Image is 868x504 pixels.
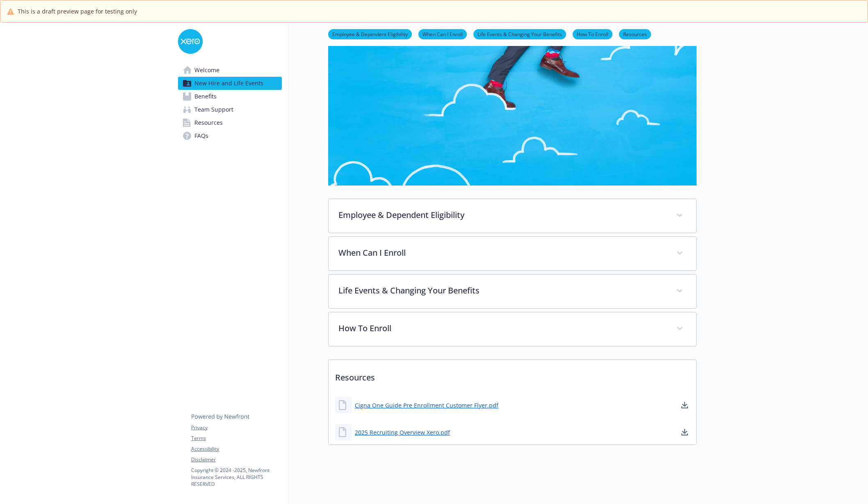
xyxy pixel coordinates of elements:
span: Resources [194,116,223,129]
a: Welcome [178,64,282,77]
div: When Can I Enroll [329,237,696,270]
span: Benefits [194,90,217,103]
a: FAQs [178,129,282,142]
p: How To Enroll [338,322,667,334]
a: Benefits [178,90,282,103]
span: Team Support [194,103,233,116]
a: Privacy [191,424,281,431]
a: Cigna One Guide Pre Enrollment Customer Flyer.pdf [355,401,498,410]
span: This is a draft preview page for testing only [18,7,137,16]
p: When Can I Enroll [338,247,667,259]
p: Life Events & Changing Your Benefits [338,284,667,297]
p: Copyright © 2024 - 2025 , Newfront Insurance Services, ALL RIGHTS RESERVED [191,467,281,488]
a: download document [680,427,690,437]
p: Resources [329,360,696,390]
a: Terms [191,435,281,442]
a: When Can I Enroll [418,30,467,38]
a: Disclaimer [191,456,281,463]
a: Employee & Dependent Eligibility [328,30,412,38]
div: How To Enroll [329,312,696,346]
span: New Hire and Life Events [194,77,263,90]
div: Employee & Dependent Eligibility [329,199,696,233]
a: Resources [178,116,282,129]
a: How To Enroll [573,30,612,38]
p: Employee & Dependent Eligibility [338,209,667,221]
a: Life Events & Changing Your Benefits [473,30,566,38]
a: download document [680,400,690,410]
div: Life Events & Changing Your Benefits [329,275,696,308]
span: Welcome [194,64,219,77]
a: 2025 Recruiting Overview Xero.pdf [355,428,450,437]
a: Resources [619,30,651,38]
a: Accessibility [191,445,281,453]
a: New Hire and Life Events [178,77,282,90]
span: FAQs [194,129,208,142]
a: Team Support [178,103,282,116]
